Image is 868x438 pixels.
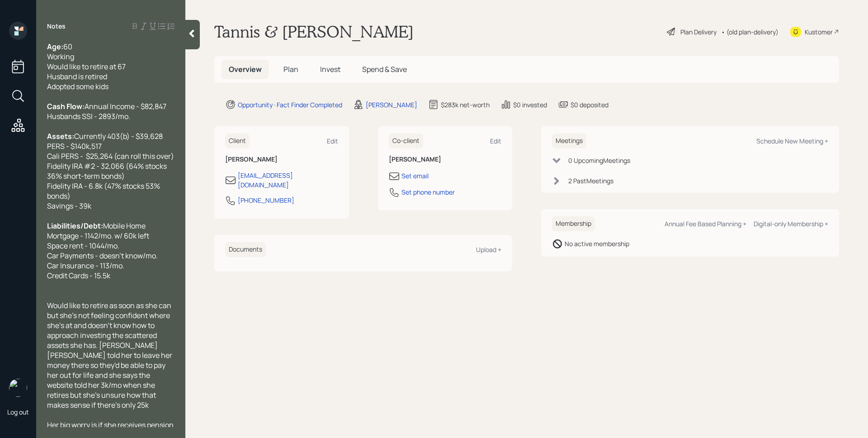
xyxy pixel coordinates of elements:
[571,100,609,109] div: $0 deposited
[225,156,338,163] h6: [PERSON_NAME]
[320,64,340,74] span: Invest
[754,219,828,228] div: Digital-only Membership +
[47,131,74,141] span: Assets:
[552,133,586,148] h6: Meetings
[680,27,717,37] div: Plan Delivery
[401,187,455,197] div: Set phone number
[665,219,746,228] div: Annual Fee Based Planning +
[401,171,429,181] div: Set email
[568,156,630,165] div: 0 Upcoming Meeting s
[47,131,174,211] span: Currently 403(b) - $39,628 PERS - $140k,517 Cali PERS - $25,264 (can roll this over) Fidelity IRA...
[389,156,502,163] h6: [PERSON_NAME]
[362,64,407,74] span: Spend & Save
[238,195,294,205] div: [PHONE_NUMBER]
[7,408,29,416] div: Log out
[47,101,166,121] span: Annual Income - $82,847 Husbands SSI - 2893/mo.
[283,64,298,74] span: Plan
[47,22,66,31] label: Notes
[47,221,103,231] span: Liabilities/Debt:
[565,239,629,248] div: No active membership
[366,100,417,109] div: [PERSON_NAME]
[229,64,262,74] span: Overview
[568,176,613,186] div: 2 Past Meeting s
[238,100,342,109] div: Opportunity · Fact Finder Completed
[389,133,423,148] h6: Co-client
[756,137,828,145] div: Schedule New Meeting +
[225,242,266,257] h6: Documents
[214,22,414,42] h1: Tannis & [PERSON_NAME]
[327,137,338,145] div: Edit
[47,300,174,410] span: Would like to retire as soon as she can but she's not feeling confident where she's at and doesn'...
[490,137,501,145] div: Edit
[441,100,490,109] div: $283k net-worth
[476,245,501,254] div: Upload +
[238,171,338,190] div: [EMAIL_ADDRESS][DOMAIN_NAME]
[513,100,547,109] div: $0 invested
[225,133,250,148] h6: Client
[552,216,595,231] h6: Membership
[9,379,27,397] img: james-distasi-headshot.png
[47,42,126,91] span: 60 Working Would like to retire at 67 Husband is retired Adopted some kids
[47,101,85,111] span: Cash Flow:
[721,27,778,37] div: • (old plan-delivery)
[805,27,833,37] div: Kustomer
[47,221,158,281] span: Mobile Home Mortgage - 1142/mo. w/ 60k left Space rent - 1044/mo. Car Payments - doesn't know/mo....
[47,42,63,52] span: Age:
